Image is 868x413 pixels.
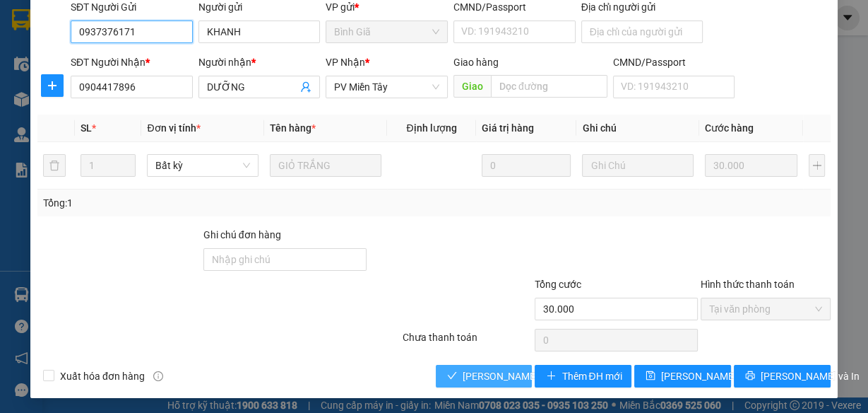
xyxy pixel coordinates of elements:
[576,115,699,142] th: Ghi chú
[761,368,860,384] span: [PERSON_NAME] và In
[270,154,381,177] input: VD: Bàn, Ghế
[453,75,491,98] span: Giao
[482,122,534,134] span: Giá trị hàng
[153,371,163,381] span: info-circle
[634,365,731,388] button: save[PERSON_NAME] thay đổi
[407,122,457,134] span: Định lượng
[734,365,831,388] button: printer[PERSON_NAME] và In
[41,74,64,97] button: plus
[491,75,607,98] input: Dọc đường
[334,21,439,42] span: Bình Giã
[155,155,250,176] span: Bất kỳ
[203,248,367,271] input: Ghi chú đơn hàng
[646,371,655,382] span: save
[54,368,150,384] span: Xuất hóa đơn hàng
[300,81,311,93] span: user-add
[43,154,66,177] button: delete
[535,279,581,290] span: Tổng cước
[535,365,631,388] button: plusThêm ĐH mới
[270,122,316,134] span: Tên hàng
[81,122,92,134] span: SL
[401,330,534,354] div: Chưa thanh toán
[561,368,622,384] span: Thêm ĐH mới
[661,368,774,384] span: [PERSON_NAME] thay đổi
[709,298,822,320] span: Tại văn phòng
[705,122,754,134] span: Cước hàng
[581,21,703,43] input: Địa chỉ của người gửi
[43,195,336,211] div: Tổng: 1
[42,80,63,91] span: plus
[613,54,735,70] div: CMND/Passport
[326,57,365,68] span: VP Nhận
[582,154,694,177] input: Ghi Chú
[705,154,797,177] input: 0
[203,229,281,240] label: Ghi chú đơn hàng
[334,76,439,98] span: PV Miền Tây
[447,371,457,382] span: check
[463,368,598,384] span: [PERSON_NAME] và Giao hàng
[436,365,533,388] button: check[PERSON_NAME] và Giao hàng
[809,154,825,177] button: plus
[453,57,499,68] span: Giao hàng
[147,122,200,134] span: Đơn vị tính
[701,279,795,290] label: Hình thức thanh toán
[546,371,556,382] span: plus
[745,371,755,382] span: printer
[198,54,321,70] div: Người nhận
[71,54,193,70] div: SĐT Người Nhận
[482,154,571,177] input: 0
